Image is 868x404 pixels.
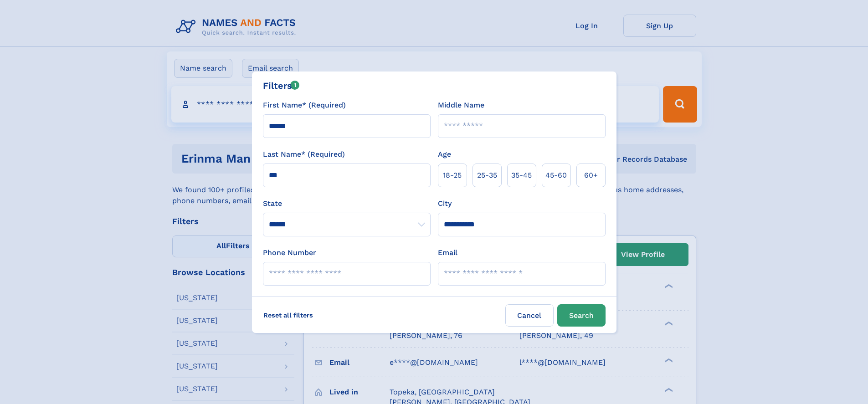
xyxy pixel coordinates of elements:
label: Reset all filters [257,304,319,326]
label: Middle Name [438,100,484,111]
span: 60+ [584,170,598,181]
span: 35‑45 [511,170,532,181]
label: Phone Number [263,247,316,258]
label: City [438,198,452,209]
label: Age [438,149,451,160]
span: 45‑60 [545,170,567,181]
span: 18‑25 [443,170,462,181]
div: Filters [263,79,300,92]
label: Email [438,247,457,258]
label: Last Name* (Required) [263,149,345,160]
span: 25‑35 [477,170,497,181]
label: State [263,198,431,209]
label: First Name* (Required) [263,100,346,111]
button: Search [557,304,606,327]
label: Cancel [505,304,554,327]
